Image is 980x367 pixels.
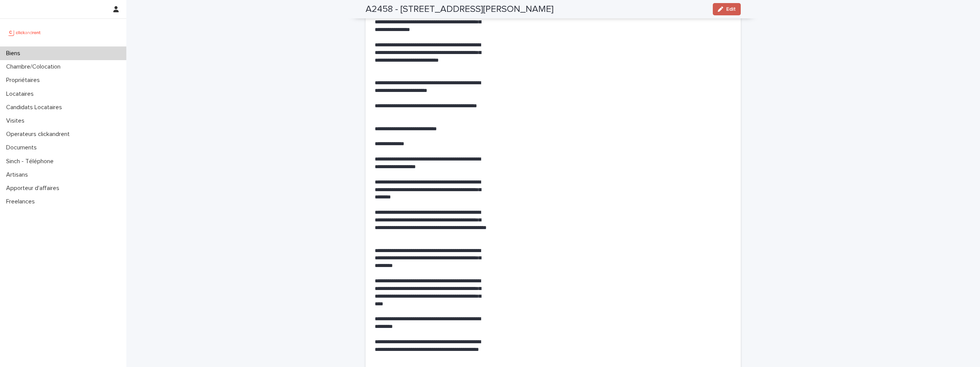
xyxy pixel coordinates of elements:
p: Documents [3,144,43,151]
p: Propriétaires [3,77,46,84]
p: Biens [3,50,26,57]
p: Artisans [3,171,34,179]
p: Sinch - Téléphone [3,158,60,165]
p: Visites [3,117,31,125]
p: Freelances [3,198,41,205]
h2: A2458 - [STREET_ADDRESS][PERSON_NAME] [366,4,554,15]
p: Apporteur d'affaires [3,185,65,192]
img: UCB0brd3T0yccxBKYDjQ [6,25,43,40]
p: Locataires [3,90,40,98]
p: Candidats Locataires [3,104,68,111]
button: Edit [713,3,741,15]
p: Operateurs clickandrent [3,131,76,138]
span: Edit [726,7,736,12]
p: Chambre/Colocation [3,63,67,70]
